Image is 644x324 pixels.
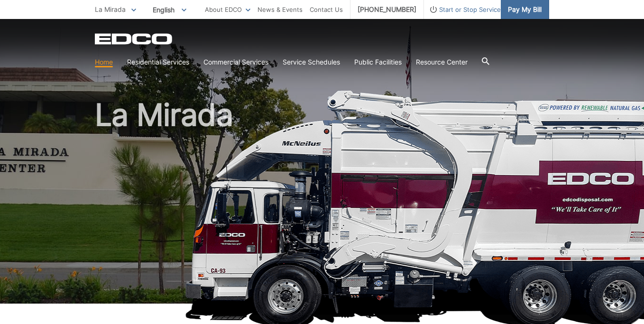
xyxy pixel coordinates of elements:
[146,2,193,18] span: English
[95,100,549,308] h1: La Mirada
[95,57,113,67] a: Home
[354,57,402,67] a: Public Facilities
[416,57,468,67] a: Resource Center
[310,4,343,15] a: Contact Us
[258,4,303,15] a: News & Events
[203,57,268,67] a: Commercial Services
[127,57,189,67] a: Residential Services
[205,4,250,15] a: About EDCO
[508,4,542,15] span: Pay My Bill
[95,33,174,45] a: EDCD logo. Return to the homepage.
[283,57,340,67] a: Service Schedules
[95,5,126,13] span: La Mirada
